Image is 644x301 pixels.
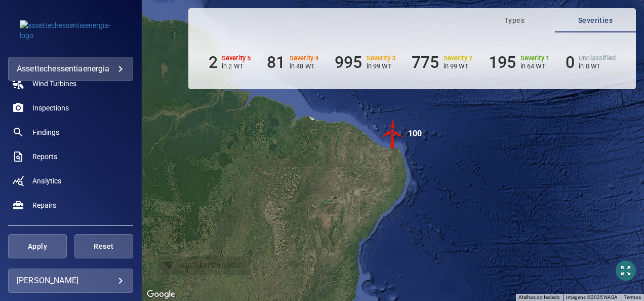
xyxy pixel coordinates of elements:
[378,119,408,150] gmp-advanced-marker: 100
[32,176,61,186] span: Analytics
[290,55,319,62] h6: Severity 4
[8,57,133,81] div: assettechessentiaenergia
[32,152,57,162] span: Reports
[17,61,125,77] div: assettechessentiaenergia
[408,119,422,149] div: 100
[579,55,616,62] h6: Unclassified
[32,103,69,113] span: Inspections
[520,62,550,70] p: in 64 WT
[32,79,76,89] span: Wind Turbines
[222,55,251,62] h6: Severity 5
[222,62,251,70] p: in 2 WT
[378,119,408,149] img: windFarmIconCat5.svg
[8,234,67,258] button: Apply
[444,62,473,70] p: in 99 WT
[579,62,616,70] p: in 0 WT
[8,96,133,120] a: inspections noActive
[74,234,133,258] button: Reset
[489,53,549,72] li: Severity 1
[209,53,251,72] li: Severity 5
[20,20,121,41] img: assettechessentiaenergia-logo
[17,273,125,289] div: [PERSON_NAME]
[518,294,560,301] button: Atalhos do teclado
[8,193,133,217] a: repairs noActive
[444,55,473,62] h6: Severity 2
[32,127,59,137] span: Findings
[8,169,133,193] a: analytics noActive
[412,53,439,72] h6: 775
[520,55,550,62] h6: Severity 1
[267,53,285,72] h6: 81
[8,120,133,144] a: findings noActive
[290,62,319,70] p: in 48 WT
[8,71,133,96] a: windturbines noActive
[624,294,641,300] a: Termos (abre em uma nova guia)
[480,14,549,27] span: Types
[144,288,178,301] a: Abrir esta área no Google Maps (abre uma nova janela)
[335,53,395,72] li: Severity 3
[8,144,133,169] a: reports noActive
[566,294,618,300] span: Imagens ©2025 NASA
[566,53,616,72] li: Severity Unclassified
[566,53,575,72] h6: 0
[561,14,630,27] span: Severities
[335,53,362,72] h6: 995
[87,240,120,253] span: Reset
[21,240,54,253] span: Apply
[412,53,472,72] li: Severity 2
[144,288,178,301] img: Google
[32,200,56,210] span: Repairs
[367,62,396,70] p: in 99 WT
[367,55,396,62] h6: Severity 3
[489,53,516,72] h6: 195
[209,53,218,72] h6: 2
